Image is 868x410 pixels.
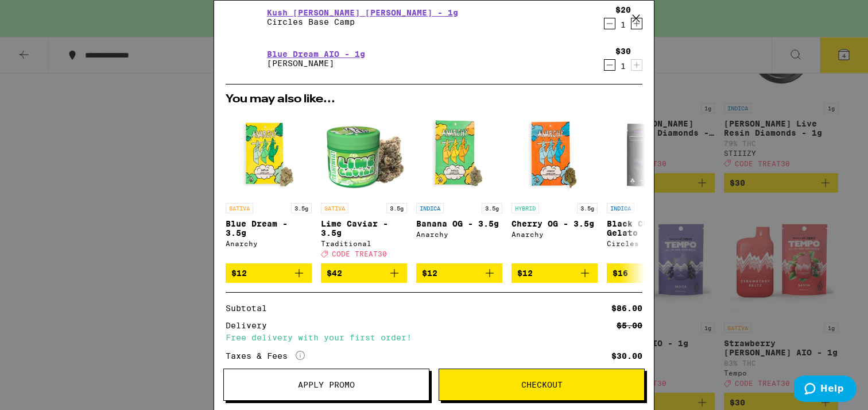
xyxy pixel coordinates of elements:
img: Circles Base Camp - Kush Berry Bliss - 1g [226,1,258,33]
div: Taxes & Fees [226,351,305,361]
p: 3.5g [577,203,598,213]
div: $5.00 [617,321,642,329]
span: Apply Promo [298,381,355,389]
div: Subtotal [226,304,275,312]
span: Checkout [521,381,563,389]
p: Cherry OG - 3.5g [511,219,598,228]
a: Open page for Black Cherry Gelato - 3.5g from Circles Base Camp [607,111,693,263]
span: $42 [327,269,342,278]
img: Traditional - Lime Caviar - 3.5g [321,111,407,197]
p: HYBRID [511,203,539,213]
p: INDICA [607,203,634,213]
button: Add to bag [226,263,312,283]
a: Open page for Blue Dream - 3.5g from Anarchy [226,111,312,263]
p: SATIVA [321,203,348,213]
a: Open page for Lime Caviar - 3.5g from Traditional [321,111,407,263]
iframe: Opens a widget where you can find more information [794,375,857,404]
div: $30.00 [611,352,642,360]
img: Anarchy - Banana OG - 3.5g [416,111,502,197]
button: Add to bag [607,263,693,283]
img: Circles Base Camp - Black Cherry Gelato - 3.5g [607,111,693,197]
span: $12 [517,269,533,278]
p: Banana OG - 3.5g [416,219,502,228]
button: Increment [631,59,642,71]
img: Anarchy - Blue Dream - 3.5g [226,111,312,197]
p: 3.5g [482,203,502,213]
p: Black Cherry Gelato - 3.5g [607,219,693,237]
p: INDICA [416,203,444,213]
p: 3.5g [386,203,407,213]
a: Blue Dream AIO - 1g [267,49,365,59]
h2: You may also like... [226,94,642,105]
div: Anarchy [226,240,312,247]
span: CODE TREAT30 [332,250,387,258]
div: Anarchy [416,231,502,238]
a: Open page for Cherry OG - 3.5g from Anarchy [511,111,598,263]
p: Circles Base Camp [267,17,458,26]
a: Kush [PERSON_NAME] [PERSON_NAME] - 1g [267,8,458,17]
a: Open page for Banana OG - 3.5g from Anarchy [416,111,502,263]
button: Add to bag [416,263,502,283]
button: Decrement [604,59,615,71]
div: $86.00 [611,304,642,312]
div: $30 [615,47,631,56]
img: Jeeter - Blue Dream AIO - 1g [226,43,258,75]
p: Lime Caviar - 3.5g [321,219,407,237]
button: Add to bag [321,263,407,283]
span: $16 [613,269,628,278]
button: Add to bag [511,263,598,283]
span: $12 [231,269,247,278]
span: $12 [422,269,437,278]
div: Anarchy [511,231,598,238]
div: 1 [615,20,631,29]
div: $20 [615,5,631,14]
div: Free delivery with your first order! [226,334,642,342]
button: Checkout [439,369,645,401]
div: 1 [615,62,631,71]
button: Apply Promo [223,369,429,401]
button: Decrement [604,18,615,29]
p: [PERSON_NAME] [267,59,365,68]
p: 3.5g [291,203,312,213]
p: Blue Dream - 3.5g [226,219,312,237]
img: Anarchy - Cherry OG - 3.5g [511,111,598,197]
div: Circles Base Camp [607,240,693,247]
div: Traditional [321,240,407,247]
div: Delivery [226,321,275,329]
